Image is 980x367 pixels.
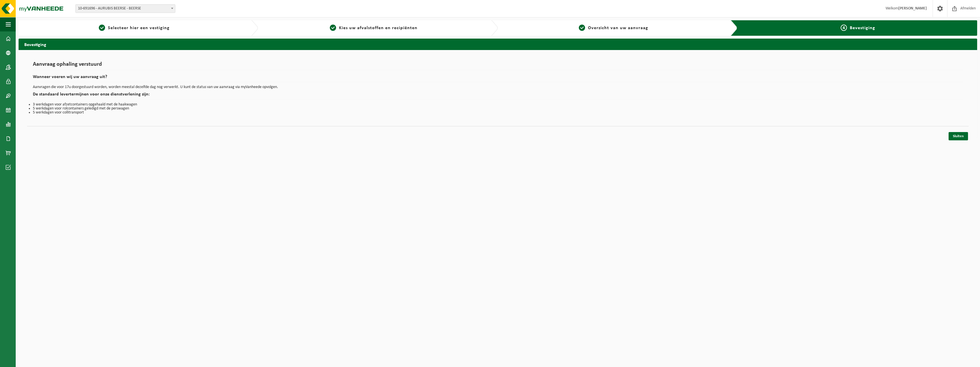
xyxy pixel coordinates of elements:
[33,111,963,115] li: 5 werkdagen voor collitransport
[330,25,336,31] span: 2
[33,61,963,70] h1: Aanvraag ophaling verstuurd
[99,25,105,31] span: 1
[33,85,963,89] p: Aanvragen die voor 17u doorgestuurd worden, worden meestal dezelfde dag nog verwerkt. U kunt de s...
[579,25,585,31] span: 3
[588,26,648,30] span: Overzicht van uw aanvraag
[33,75,963,82] h2: Wanneer voeren wij uw aanvraag uit?
[33,92,963,100] h2: De standaard levertermijnen voor onze dienstverlening zijn:
[76,5,175,13] span: 10-691696 - AURUBIS BEERSE - BEERSE
[19,39,977,50] h2: Bevestiging
[33,103,963,107] li: 3 werkdagen voor afzetcontainers opgehaald met de haakwagen
[850,26,875,30] span: Bevestiging
[949,132,968,140] a: Sluiten
[898,6,927,11] strong: [PERSON_NAME]
[841,25,847,31] span: 4
[21,25,247,31] a: 1Selecteer hier een vestiging
[501,25,726,31] a: 3Overzicht van uw aanvraag
[108,26,170,30] span: Selecteer hier een vestiging
[33,107,963,111] li: 5 werkdagen voor rolcontainers geledigd met de perswagen
[339,26,417,30] span: Kies uw afvalstoffen en recipiënten
[261,25,486,31] a: 2Kies uw afvalstoffen en recipiënten
[75,4,175,13] span: 10-691696 - AURUBIS BEERSE - BEERSE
